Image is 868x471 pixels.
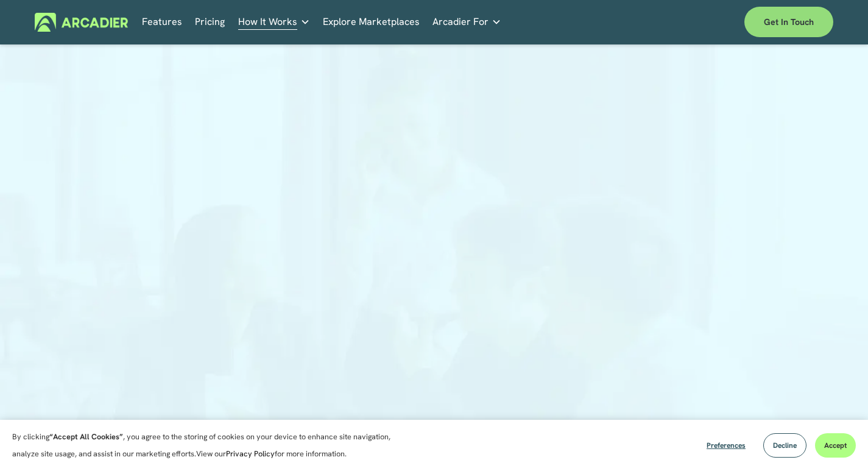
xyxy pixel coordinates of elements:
div: Sohbet Aracı [807,413,868,471]
a: Get in touch [744,7,833,37]
button: Decline [763,433,806,458]
span: Decline [773,441,797,450]
img: Arcadier [35,13,128,32]
a: folder dropdown [432,13,501,32]
span: How It Works [238,13,297,30]
a: Explore Marketplaces [323,13,420,32]
a: Pricing [195,13,225,32]
strong: “Accept All Cookies” [49,431,123,442]
button: Preferences [697,433,755,458]
a: folder dropdown [238,13,310,32]
p: By clicking , you agree to the storing of cookies on your device to enhance site navigation, anal... [12,428,408,462]
a: Features [142,13,182,32]
span: Preferences [707,441,746,450]
span: Arcadier For [432,13,489,30]
iframe: Chat Widget [807,413,868,471]
a: Privacy Policy [226,448,275,459]
iframe: Form [168,73,700,422]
